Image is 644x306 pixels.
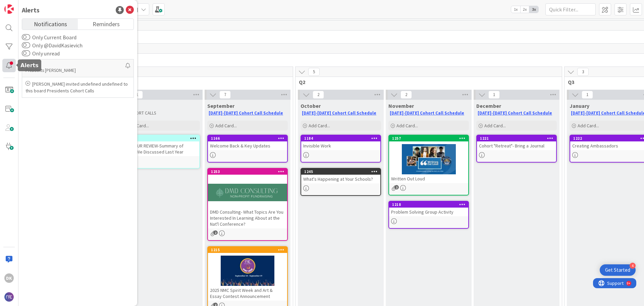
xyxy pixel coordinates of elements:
[4,292,14,302] img: avatar
[207,102,234,109] span: September
[476,102,501,109] span: December
[388,201,469,229] a: 1218Problem Solving Group Activity
[309,123,330,129] span: Add Card...
[301,135,381,163] a: 1184Invisible Work
[520,6,529,13] span: 2x
[208,286,287,301] div: 2025 NMC Spirit Week and Art & Essay Contest Announcement
[390,110,464,116] a: [DATE]-[DATE] Cohort Call Schedule
[34,3,37,8] div: 9+
[477,135,556,150] div: 1221Cohort "Retreat"- Bring a Journal
[388,135,469,195] a: 1257Written Out Loud
[480,136,556,141] div: 1221
[127,123,149,129] span: Add Card...
[304,169,380,174] div: 1245
[511,6,520,13] span: 1x
[209,110,283,116] a: [DATE]-[DATE] Cohort Call Schedule
[213,230,218,235] span: 2
[25,63,125,68] p: [DATE]
[308,68,320,76] span: 5
[208,208,287,228] div: DMD Consulting- What Topics Are You Interested In Learning About at the Nat'l Conference?
[131,91,143,99] span: 1
[119,135,200,169] a: 1158FOR YOUR REVIEW-Summary of Topics We Discussed Last Year
[207,135,288,163] a: 1166Welcome Back & Key Updates
[207,168,288,241] a: 1253DMD Consulting- What Topics Are You Interested In Learning About at the Nat'l Conference?
[605,267,630,273] div: Get Started
[211,169,287,174] div: 1253
[30,79,284,85] span: Q1
[578,123,599,129] span: Add Card...
[34,19,67,28] span: Notifications
[400,91,412,99] span: 2
[600,264,636,276] div: Open Get Started checklist, remaining modules: 4
[477,135,556,141] div: 1221
[570,102,589,109] span: January
[208,135,287,150] div: 1166Welcome Back & Key Updates
[22,42,30,49] button: Only @DavidKasievich
[20,62,39,69] h5: Alerts
[477,141,556,150] div: Cohort "Retreat"- Bring a Journal
[396,123,418,129] span: Add Card...
[22,33,76,41] label: Only Current Board
[22,49,60,57] label: Only unread
[14,1,31,9] span: Support
[630,263,636,269] div: 4
[22,34,30,41] button: Only Current Board
[392,136,468,141] div: 1257
[388,102,414,109] span: November
[392,202,468,207] div: 1218
[208,247,287,301] div: 12152025 NMC Spirit Week and Art & Essay Contest Announcement
[4,273,14,283] div: DK
[389,135,468,183] div: 1257Written Out Loud
[22,5,40,15] div: Alerts
[123,136,199,141] div: 1158
[488,91,500,99] span: 1
[301,169,380,175] div: 1245
[93,19,120,28] span: Reminders
[121,111,199,116] p: NO COHORT CALLS
[208,169,287,175] div: 1253
[478,110,552,116] a: [DATE]-[DATE] Cohort Call Schedule
[120,135,199,141] div: 1158
[301,135,380,150] div: 1184Invisible Work
[304,136,380,141] div: 1184
[208,141,287,150] div: Welcome Back & Key Updates
[22,41,83,49] label: Only @DavidKasievich
[211,248,287,252] div: 1215
[25,81,130,94] p: [PERSON_NAME] invited undefined undefined to this board Presidents Cohort Calls
[22,50,30,57] button: Only unread
[389,202,468,216] div: 1218Problem Solving Group Activity
[301,175,380,183] div: What's Happening at Your Schools?
[394,185,399,189] span: 2
[301,168,381,196] a: 1245What's Happening at Your Schools?
[301,169,380,183] div: 1245What's Happening at Your Schools?
[582,91,593,99] span: 1
[301,102,321,109] span: October
[301,141,380,150] div: Invisible Work
[208,135,287,141] div: 1166
[120,135,199,156] div: 1158FOR YOUR REVIEW-Summary of Topics We Discussed Last Year
[219,91,231,99] span: 7
[301,135,380,141] div: 1184
[389,174,468,183] div: Written Out Loud
[313,91,324,99] span: 2
[208,247,287,253] div: 1215
[302,110,376,116] a: [DATE]-[DATE] Cohort Call Schedule
[299,79,553,85] span: Q2
[545,3,596,15] input: Quick Filter...
[25,68,125,74] p: Presidents [PERSON_NAME]
[577,68,589,76] span: 3
[120,141,199,156] div: FOR YOUR REVIEW-Summary of Topics We Discussed Last Year
[529,6,538,13] span: 3x
[484,123,506,129] span: Add Card...
[211,136,287,141] div: 1166
[389,208,468,216] div: Problem Solving Group Activity
[208,169,287,228] div: 1253DMD Consulting- What Topics Are You Interested In Learning About at the Nat'l Conference?
[215,123,237,129] span: Add Card...
[389,135,468,141] div: 1257
[389,202,468,208] div: 1218
[476,135,557,163] a: 1221Cohort "Retreat"- Bring a Journal
[4,4,14,14] img: Visit kanbanzone.com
